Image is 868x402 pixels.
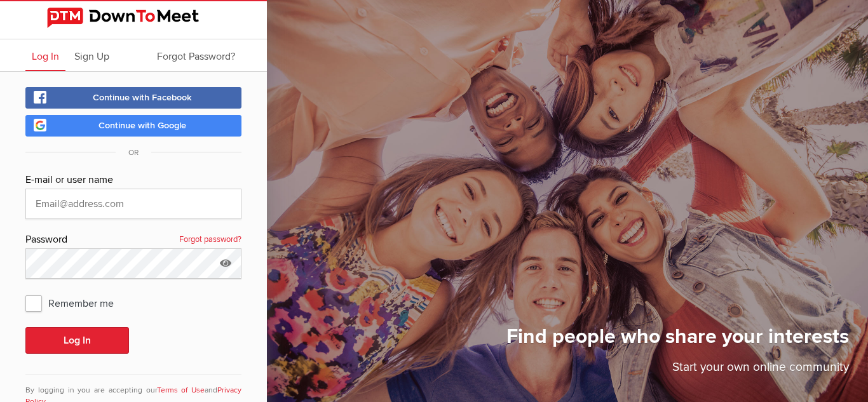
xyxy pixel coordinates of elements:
span: Sign Up [74,50,109,63]
a: Forgot password? [179,232,241,248]
input: Email@address.com [25,189,241,219]
a: Log In [25,39,65,71]
a: Sign Up [68,39,116,71]
p: Start your own online community [506,358,849,383]
span: Forgot Password? [157,50,235,63]
span: Continue with Google [98,120,186,131]
a: Terms of Use [157,385,205,395]
a: Forgot Password? [151,39,241,71]
div: Password [25,232,241,248]
a: Continue with Google [25,115,241,137]
span: Log In [32,50,59,63]
span: Remember me [25,291,126,314]
span: OR [116,148,151,157]
span: Continue with Facebook [93,92,192,103]
img: DownToMeet [47,8,220,28]
h1: Find people who share your interests [506,324,849,358]
div: E-mail or user name [25,172,241,189]
a: Continue with Facebook [25,87,241,109]
button: Log In [25,327,129,354]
